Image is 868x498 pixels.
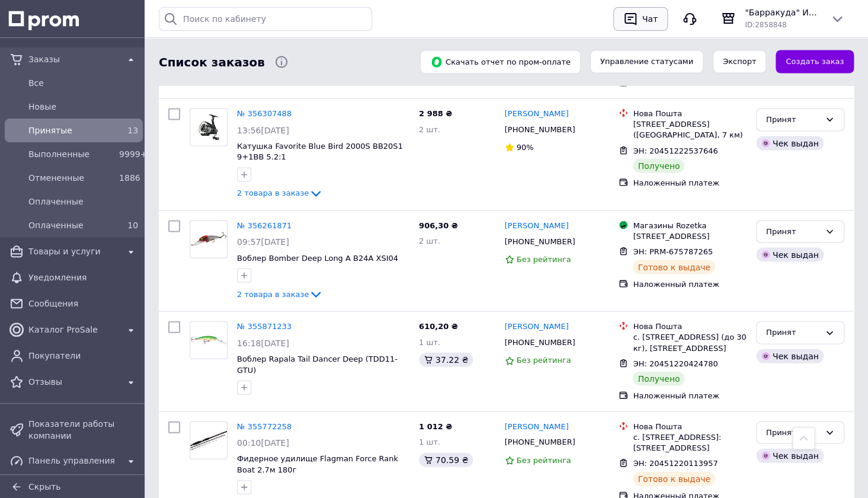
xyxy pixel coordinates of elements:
[28,455,119,467] span: Панель управления
[745,21,786,29] span: ID: 2858848
[419,437,440,446] span: 1 шт.
[633,390,746,401] div: Наложенный платеж
[713,50,766,73] button: Экспорт
[119,149,147,159] span: 9999+
[237,321,292,330] a: № 355871233
[633,359,718,368] span: ЭН: 20451220424780
[633,471,715,486] div: Готово к выдаче
[28,298,138,309] span: Сообщения
[517,455,571,464] span: Без рейтинга
[633,421,746,432] div: Нова Пошта
[419,352,473,366] div: 37.22 ₴
[237,338,289,347] span: 16:18[DATE]
[237,125,289,135] span: 13:56[DATE]
[517,355,571,364] span: Без рейтинга
[28,196,138,207] span: Оплаченные
[766,426,820,439] div: Принят
[502,434,578,449] div: [PHONE_NUMBER]
[28,172,114,184] span: Отмененные
[237,438,289,447] span: 00:10[DATE]
[237,289,323,298] a: 2 товара в заказе
[419,422,452,430] span: 1 012 ₴
[237,188,323,197] a: 2 товара в заказе
[633,119,746,140] div: [STREET_ADDRESS] ([GEOGRAPHIC_DATA], 7 км)
[28,101,138,113] span: Новые
[28,324,119,336] span: Каталог ProSale
[633,158,684,173] div: Получено
[237,108,292,117] a: № 356307488
[159,7,372,31] input: Поиск по кабинету
[633,231,746,241] div: [STREET_ADDRESS]
[237,141,403,161] a: Катушка Favorite Blue Bird 2000S BB20S1 9+1BB 5.2:1
[237,289,309,298] span: 2 товара в заказе
[633,220,746,231] div: Магазины Rozetka
[190,424,227,455] img: Фото товару
[505,108,569,119] a: [PERSON_NAME]
[420,50,581,74] button: Скачать отчет по пром-оплате
[633,458,718,467] span: ЭН: 20451220113957
[159,53,265,71] span: Список заказов
[237,422,292,430] a: № 355772258
[419,108,452,117] span: 2 988 ₴
[28,245,119,257] span: Товары и услуги
[237,221,292,229] a: № 356261871
[28,53,119,65] span: Заказы
[190,231,227,246] img: Фото товару
[28,272,138,283] span: Уведомления
[633,146,718,155] span: ЭН: 20451222537646
[28,77,138,89] span: Все
[127,221,138,230] span: 10
[419,124,440,133] span: 2 шт.
[419,321,458,330] span: 610,20 ₴
[28,219,114,231] span: Оплаченные
[190,421,228,459] a: Фото товару
[633,260,715,274] div: Готово к выдаче
[419,452,473,467] div: 70.59 ₴
[237,454,398,474] a: Фидерное удилище Flagman Force Rank Boat 2.7м 180г
[190,108,227,145] img: Фото товару
[190,321,228,359] a: Фото товару
[237,237,289,246] span: 09:57[DATE]
[28,482,61,491] span: Скрыть
[190,108,228,146] a: Фото товару
[502,334,578,350] div: [PHONE_NUMBER]
[237,253,398,262] a: Воблер Bomber Deep Long A B24A XSI04
[633,432,746,453] div: с. [STREET_ADDRESS]: [STREET_ADDRESS]
[633,371,684,385] div: Получено
[28,418,138,442] span: Показатели работы компании
[28,350,138,362] span: Покупатели
[237,354,398,374] a: Воблер Rapala Tail Dancer Deep (TDD11-GTU)
[633,108,746,119] div: Нова Пошта
[756,247,824,261] div: Чек выдан
[28,376,119,388] span: Отзывы
[502,122,578,137] div: [PHONE_NUMBER]
[613,7,668,31] button: Чат
[419,337,440,346] span: 1 шт.
[633,321,746,331] div: Нова Пошта
[505,220,569,231] a: [PERSON_NAME]
[237,189,309,197] span: 2 товара в заказе
[517,254,571,263] span: Без рейтинга
[766,326,820,339] div: Принят
[633,177,746,188] div: Наложенный платеж
[517,142,534,151] span: 90%
[419,221,458,229] span: 906,30 ₴
[776,50,854,73] a: Создать заказ
[633,247,713,256] span: ЭН: PRM-675787265
[502,234,578,249] div: [PHONE_NUMBER]
[633,279,746,289] div: Наложенный платеж
[590,50,703,73] button: Управление статусами
[633,331,746,353] div: с. [STREET_ADDRESS] (до 30 кг), [STREET_ADDRESS]
[505,321,569,332] a: [PERSON_NAME]
[640,10,660,28] div: Чат
[190,220,228,258] a: Фото товару
[419,236,440,245] span: 2 шт.
[756,136,824,150] div: Чек выдан
[766,113,820,126] div: Принят
[756,448,824,462] div: Чек выдан
[756,349,824,363] div: Чек выдан
[190,321,227,358] img: Фото товару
